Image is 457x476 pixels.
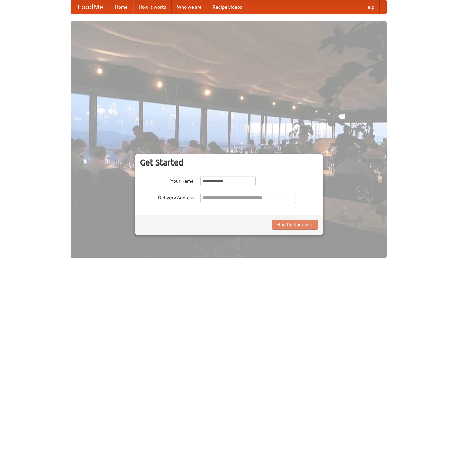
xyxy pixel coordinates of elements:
[133,0,172,14] a: How it works
[71,0,110,14] a: FoodMe
[140,176,194,184] label: Your Name
[207,0,247,14] a: Recipe videos
[110,0,133,14] a: Home
[272,220,318,230] button: Find Restaurants!
[140,193,194,201] label: Delivery Address
[140,157,318,168] h3: Get Started
[359,0,380,14] a: Help
[172,0,207,14] a: Who we are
